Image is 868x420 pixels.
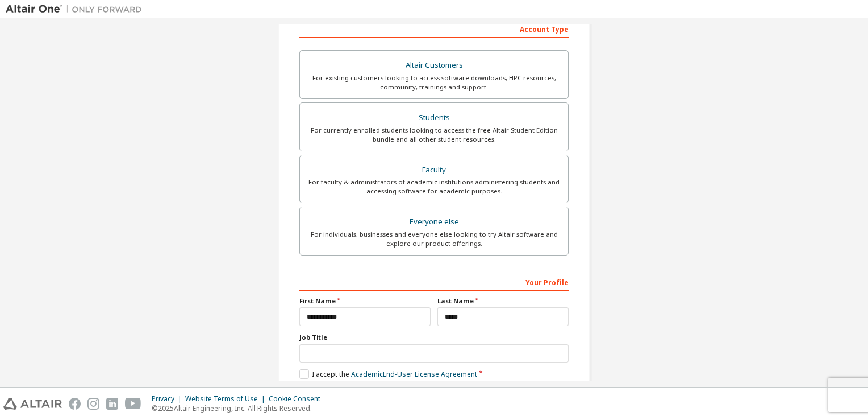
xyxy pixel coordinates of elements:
[307,178,561,196] div: For faculty & administrators of academic institutions administering students and accessing softwa...
[87,398,99,410] img: instagram.svg
[299,333,569,342] label: Job Title
[299,369,477,379] label: I accept the
[69,398,81,410] img: facebook.svg
[351,369,477,379] a: Academic End-User License Agreement
[299,19,569,38] div: Account Type
[6,3,148,15] img: Altair One
[307,162,561,178] div: Faculty
[437,297,569,306] label: Last Name
[299,273,569,291] div: Your Profile
[307,57,561,73] div: Altair Customers
[106,398,118,410] img: linkedin.svg
[125,398,141,410] img: youtube.svg
[307,214,561,230] div: Everyone else
[307,230,561,248] div: For individuals, businesses and everyone else looking to try Altair software and explore our prod...
[269,394,327,403] div: Cookie Consent
[185,394,269,403] div: Website Terms of Use
[307,73,561,92] div: For existing customers looking to access software downloads, HPC resources, community, trainings ...
[299,297,431,306] label: First Name
[152,394,185,403] div: Privacy
[307,126,561,144] div: For currently enrolled students looking to access the free Altair Student Edition bundle and all ...
[307,110,561,126] div: Students
[152,403,327,413] p: © 2025 Altair Engineering, Inc. All Rights Reserved.
[3,398,62,410] img: altair_logo.svg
